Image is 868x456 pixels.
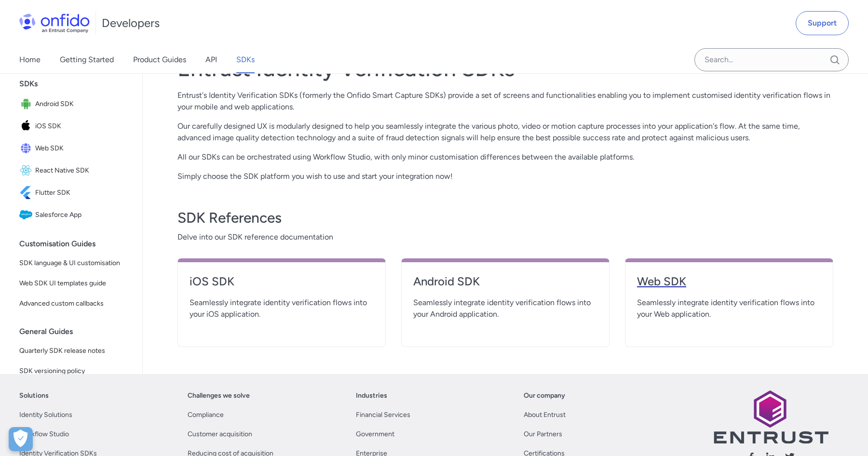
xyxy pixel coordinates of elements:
[15,341,135,361] a: Quarterly SDK release notes
[796,11,849,35] a: Support
[356,390,387,402] a: Industries
[15,362,135,381] a: SDK versioning policy
[35,97,131,111] span: Android SDK
[19,186,35,200] img: IconFlutter SDK
[637,274,821,297] a: Web SDK
[19,208,35,222] img: IconSalesforce App
[356,409,410,421] a: Financial Services
[19,234,138,254] div: Customisation Guides
[205,46,217,73] a: API
[19,164,35,177] img: IconReact Native SDK
[524,390,565,402] a: Our company
[102,15,160,31] h1: Developers
[60,46,114,73] a: Getting Started
[19,365,131,377] span: SDK versioning policy
[19,142,35,155] img: IconWeb SDK
[177,171,833,182] p: Simply choose the SDK platform you wish to use and start your integration now!
[177,231,833,243] span: Delve into our SDK reference documentation
[15,138,135,159] a: IconWeb SDKWeb SDK
[15,94,135,115] a: IconAndroid SDKAndroid SDK
[188,390,250,402] a: Challenges we solve
[9,427,33,451] button: Open Preferences
[413,274,597,289] h4: Android SDK
[19,257,131,269] span: SDK language & UI customisation
[188,429,252,440] a: Customer acquisition
[19,97,35,111] img: IconAndroid SDK
[19,429,69,440] a: Workflow Studio
[19,278,131,289] span: Web SDK UI templates guide
[15,160,135,181] a: IconReact Native SDKReact Native SDK
[35,120,131,133] span: iOS SDK
[35,186,131,200] span: Flutter SDK
[177,208,833,228] h3: SDK References
[637,274,821,289] h4: Web SDK
[9,427,33,451] div: Cookie Preferences
[637,297,821,320] span: Seamlessly integrate identity verification flows into your Web application.
[177,151,833,163] p: All our SDKs can be orchestrated using Workflow Studio, with only minor customisation differences...
[190,274,374,297] a: iOS SDK
[15,182,135,203] a: IconFlutter SDKFlutter SDK
[524,409,566,421] a: About Entrust
[133,46,186,73] a: Product Guides
[19,46,41,73] a: Home
[177,121,833,144] p: Our carefully designed UX is modularly designed to help you seamlessly integrate the various phot...
[15,116,135,137] a: IconiOS SDKiOS SDK
[19,322,138,341] div: General Guides
[19,409,72,421] a: Identity Solutions
[188,409,224,421] a: Compliance
[236,46,255,73] a: SDKs
[15,274,135,293] a: Web SDK UI templates guide
[19,298,131,309] span: Advanced custom callbacks
[19,13,90,33] img: Onfido Logo
[19,120,35,133] img: IconiOS SDK
[35,208,131,222] span: Salesforce App
[190,297,374,320] span: Seamlessly integrate identity verification flows into your iOS application.
[15,254,135,273] a: SDK language & UI customisation
[694,48,849,71] input: Onfido search input field
[35,164,131,177] span: React Native SDK
[15,204,135,226] a: IconSalesforce AppSalesforce App
[19,390,49,402] a: Solutions
[35,142,131,155] span: Web SDK
[413,297,597,320] span: Seamlessly integrate identity verification flows into your Android application.
[19,74,138,94] div: SDKs
[177,90,833,113] p: Entrust's Identity Verification SDKs (formerly the Onfido Smart Capture SDKs) provide a set of sc...
[713,390,828,443] img: Entrust logo
[190,274,374,289] h4: iOS SDK
[356,429,394,440] a: Government
[413,274,597,297] a: Android SDK
[19,345,131,357] span: Quarterly SDK release notes
[524,429,562,440] a: Our Partners
[15,294,135,313] a: Advanced custom callbacks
